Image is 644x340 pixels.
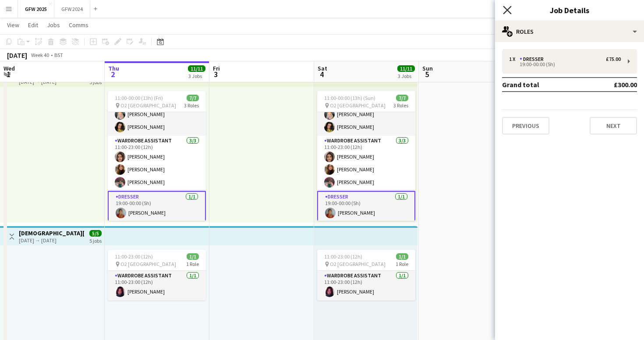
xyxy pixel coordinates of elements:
[7,51,27,60] div: [DATE]
[188,73,205,79] div: 3 Jobs
[19,237,84,244] div: [DATE] → [DATE]
[317,271,415,301] app-card-role: Wardrobe Assistant1/111:00-23:00 (12h)[PERSON_NAME]
[317,91,415,221] app-job-card: 11:00-00:00 (13h) (Sun)7/7 O2 [GEOGRAPHIC_DATA]3 Roles11:00-19:00 (8h)[PERSON_NAME][PERSON_NAME][...
[317,136,415,191] app-card-role: Wardrobe Assistant3/311:00-23:00 (12h)[PERSON_NAME][PERSON_NAME][PERSON_NAME]
[108,250,206,301] app-job-card: 11:00-23:00 (12h)1/1 O2 [GEOGRAPHIC_DATA]1 RoleWardrobe Assistant1/111:00-23:00 (12h)[PERSON_NAME]
[502,78,585,92] td: Grand total
[107,69,119,79] span: 2
[108,136,206,191] app-card-role: Wardrobe Assistant3/311:00-23:00 (12h)[PERSON_NAME][PERSON_NAME][PERSON_NAME]
[502,117,549,135] button: Previous
[65,19,92,31] a: Comms
[18,0,54,18] button: GFW 2025
[89,230,102,237] span: 5/5
[324,95,375,101] span: 11:00-00:00 (13h) (Sun)
[212,69,220,79] span: 3
[25,19,42,31] a: Edit
[108,64,119,72] span: Thu
[43,19,64,31] a: Jobs
[4,64,15,72] span: Wed
[396,95,408,101] span: 7/7
[54,52,63,58] div: BST
[317,250,415,301] app-job-card: 11:00-23:00 (12h)1/1 O2 [GEOGRAPHIC_DATA]1 RoleWardrobe Assistant1/111:00-23:00 (12h)[PERSON_NAME]
[606,56,621,62] div: £75.00
[115,253,153,260] span: 11:00-23:00 (12h)
[318,64,327,72] span: Sat
[188,65,205,72] span: 11/11
[184,102,199,109] span: 3 Roles
[108,91,206,221] app-job-card: 11:00-00:00 (13h) (Fri)7/7 O2 [GEOGRAPHIC_DATA]3 Roles11:00-19:00 (8h)[PERSON_NAME][PERSON_NAME][...
[330,102,386,109] span: O2 [GEOGRAPHIC_DATA]
[509,62,621,67] div: 19:00-00:00 (5h)
[29,52,51,58] span: Week 40
[585,78,637,92] td: £300.00
[47,21,60,29] span: Jobs
[19,229,84,237] h3: [DEMOGRAPHIC_DATA][PERSON_NAME] O2 (Late additional person)
[393,102,408,109] span: 3 Roles
[7,21,19,29] span: View
[520,56,547,62] div: Dresser
[2,69,15,79] span: 1
[330,261,386,267] span: O2 [GEOGRAPHIC_DATA]
[421,69,433,79] span: 5
[54,0,90,18] button: GFW 2024
[509,56,520,62] div: 1 x
[590,117,637,135] button: Next
[317,191,415,223] app-card-role: Dresser1/119:00-00:00 (5h)[PERSON_NAME]
[120,102,176,109] span: O2 [GEOGRAPHIC_DATA]
[396,261,408,267] span: 1 Role
[397,65,415,72] span: 11/11
[28,21,38,29] span: Edit
[4,19,23,31] a: View
[120,261,176,267] span: O2 [GEOGRAPHIC_DATA]
[316,69,327,79] span: 4
[89,237,102,244] div: 5 jobs
[187,253,199,260] span: 1/1
[115,95,163,101] span: 11:00-00:00 (13h) (Fri)
[324,253,362,260] span: 11:00-23:00 (12h)
[495,4,644,16] h3: Job Details
[396,253,408,260] span: 1/1
[213,64,220,72] span: Fri
[187,95,199,101] span: 7/7
[422,64,433,72] span: Sun
[108,191,206,223] app-card-role: Dresser1/119:00-00:00 (5h)[PERSON_NAME]
[108,271,206,301] app-card-role: Wardrobe Assistant1/111:00-23:00 (12h)[PERSON_NAME]
[495,21,644,42] div: Roles
[398,73,414,79] div: 3 Jobs
[69,21,88,29] span: Comms
[186,261,199,267] span: 1 Role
